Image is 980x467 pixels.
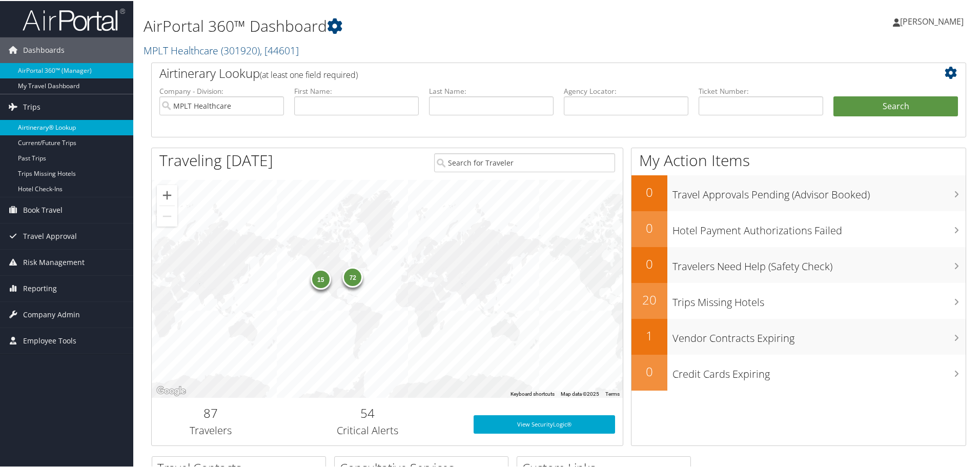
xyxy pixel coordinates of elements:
[561,390,599,396] span: Map data ©2025
[631,218,667,236] h2: 0
[23,222,77,248] span: Travel Approval
[23,36,65,62] span: Dashboards
[511,390,555,397] button: Keyboard shortcuts
[672,325,966,344] h3: Vendor Contracts Expiring
[23,93,40,119] span: Trips
[605,390,620,396] a: Terms
[672,361,966,380] h3: Credit Cards Expiring
[260,43,299,56] span: , [ 44601 ]
[631,149,966,170] h1: My Action Items
[159,422,262,437] h3: Travelers
[23,275,57,300] span: Reporting
[23,196,63,222] span: Book Travel
[159,85,284,95] label: Company - Division:
[23,7,125,31] img: airportal-logo.png
[631,282,966,318] a: 20Trips Missing Hotels
[631,182,667,200] h2: 0
[631,254,667,272] h2: 0
[631,246,966,282] a: 0Travelers Need Help (Safety Check)
[893,5,974,36] a: [PERSON_NAME]
[672,181,966,201] h3: Travel Approvals Pending (Advisor Booked)
[672,253,966,273] h3: Travelers Need Help (Safety Check)
[429,85,554,95] label: Last Name:
[277,403,458,421] h2: 54
[310,268,331,288] div: 15
[631,354,966,390] a: 0Credit Cards Expiring
[631,362,667,379] h2: 0
[342,266,363,287] div: 72
[833,95,958,116] button: Search
[23,327,76,353] span: Employee Tools
[474,414,615,433] a: View SecurityLogic®
[631,290,667,308] h2: 20
[631,318,966,354] a: 1Vendor Contracts Expiring
[154,383,188,397] a: Open this area in Google Maps (opens a new window)
[159,403,262,421] h2: 87
[631,326,667,343] h2: 1
[434,152,615,171] input: Search for Traveler
[672,289,966,309] h3: Trips Missing Hotels
[23,249,85,274] span: Risk Management
[154,383,188,397] img: Google
[260,68,358,79] span: (at least one field required)
[159,149,273,170] h1: Traveling [DATE]
[144,14,697,36] h1: AirPortal 360™ Dashboard
[294,85,419,95] label: First Name:
[631,174,966,210] a: 0Travel Approvals Pending (Advisor Booked)
[699,85,823,95] label: Ticket Number:
[23,301,80,327] span: Company Admin
[631,210,966,246] a: 0Hotel Payment Authorizations Failed
[157,205,177,226] button: Zoom out
[564,85,688,95] label: Agency Locator:
[277,422,458,437] h3: Critical Alerts
[221,43,260,56] span: ( 301920 )
[672,217,966,237] h3: Hotel Payment Authorizations Failed
[900,15,964,26] span: [PERSON_NAME]
[157,184,177,205] button: Zoom in
[144,43,299,56] a: MPLT Healthcare
[159,64,890,81] h2: Airtinerary Lookup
